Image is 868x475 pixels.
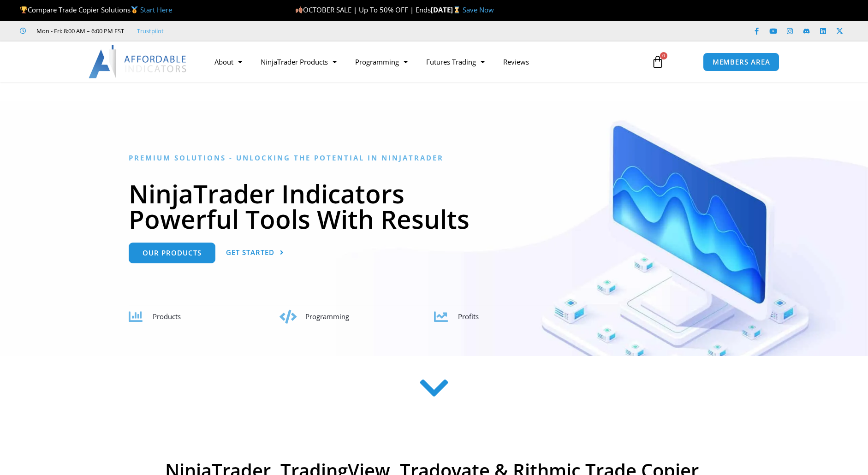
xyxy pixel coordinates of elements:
[226,243,284,263] a: Get Started
[346,51,417,72] a: Programming
[20,5,172,14] span: Compare Trade Copier Solutions
[295,5,431,14] span: OCTOBER SALE | Up To 50% OFF | Ends
[131,6,138,13] img: 🥇
[129,181,740,232] h1: NinjaTrader Indicators Powerful Tools With Results
[34,25,124,36] span: Mon - Fri: 8:00 AM – 6:00 PM EST
[660,52,667,59] span: 0
[205,51,251,72] a: About
[305,312,349,321] span: Programming
[637,48,678,75] a: 0
[153,312,181,321] span: Products
[453,6,460,13] img: ⌛
[296,6,303,13] img: 🍂
[703,53,780,71] a: MEMBERS AREA
[140,5,172,14] a: Start Here
[226,249,274,256] span: Get Started
[458,312,479,321] span: Profits
[89,45,188,78] img: LogoAI | Affordable Indicators – NinjaTrader
[137,25,164,36] a: Trustpilot
[129,243,215,263] a: Our Products
[251,51,346,72] a: NinjaTrader Products
[143,249,202,256] span: Our Products
[713,59,770,65] span: MEMBERS AREA
[494,51,538,72] a: Reviews
[20,6,27,13] img: 🏆
[205,51,641,72] nav: Menu
[129,154,740,162] h6: Premium Solutions - Unlocking the Potential in NinjaTrader
[463,5,494,14] a: Save Now
[417,51,494,72] a: Futures Trading
[431,5,463,14] strong: [DATE]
